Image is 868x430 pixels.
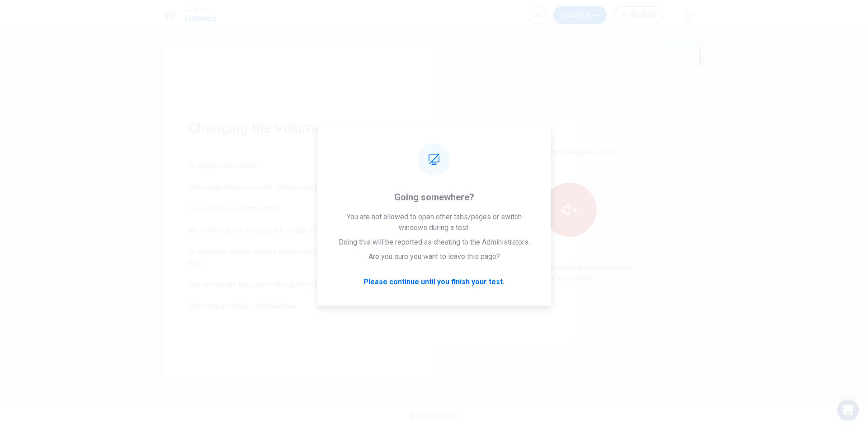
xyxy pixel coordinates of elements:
p: This Sections Requires Audio [523,147,617,157]
span: Level Test [184,7,216,13]
button: Continue [553,6,607,24]
h1: Listening [184,13,216,24]
button: 00:10:00 [614,6,663,24]
p: Click the icon to make sure you can hear the tune clearly. [507,262,633,284]
span: 00:10:00 [631,12,655,19]
b: Continue [266,302,297,310]
div: Open Intercom Messenger [837,399,859,421]
h1: Changing the Volume [188,119,409,137]
div: To change the volume: Move your mouse over the volume icon at the top of the screen. You will see... [188,160,409,312]
span: © Copyright 2025 [410,412,458,420]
